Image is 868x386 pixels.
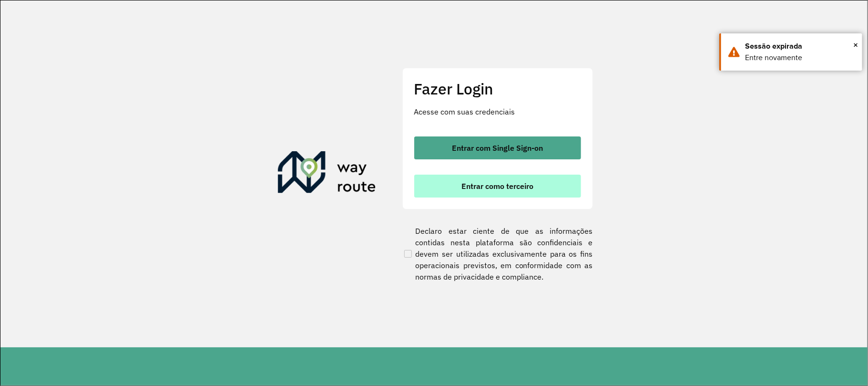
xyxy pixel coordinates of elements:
[745,41,855,52] div: Sessão expirada
[414,80,581,98] h2: Fazer Login
[452,144,543,152] span: Entrar com Single Sign-on
[402,225,593,282] label: Declaro estar ciente de que as informações contidas nesta plataforma são confidenciais e devem se...
[278,151,376,197] img: Roteirizador AmbevTech
[414,136,581,159] button: button
[853,38,858,52] button: Close
[853,38,858,52] span: ×
[461,182,533,190] span: Entrar como terceiro
[414,106,581,117] p: Acesse com suas credenciais
[414,175,581,198] button: button
[745,52,855,63] div: Entre novamente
